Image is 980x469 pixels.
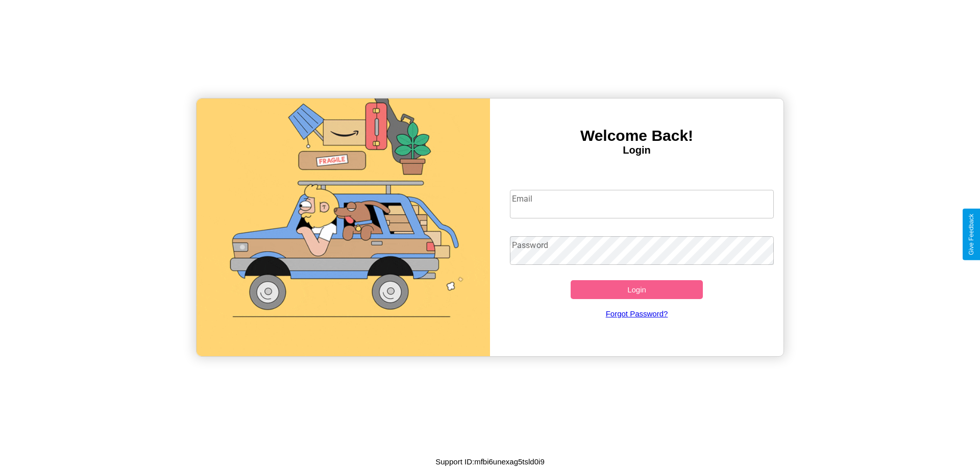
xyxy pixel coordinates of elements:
[505,299,769,328] a: Forgot Password?
[968,214,975,255] div: Give Feedback
[197,98,490,356] img: gif
[490,127,783,144] h3: Welcome Back!
[490,144,783,156] h4: Login
[435,455,544,468] p: Support ID: mfbi6unexag5tsld0i9
[571,280,703,299] button: Login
